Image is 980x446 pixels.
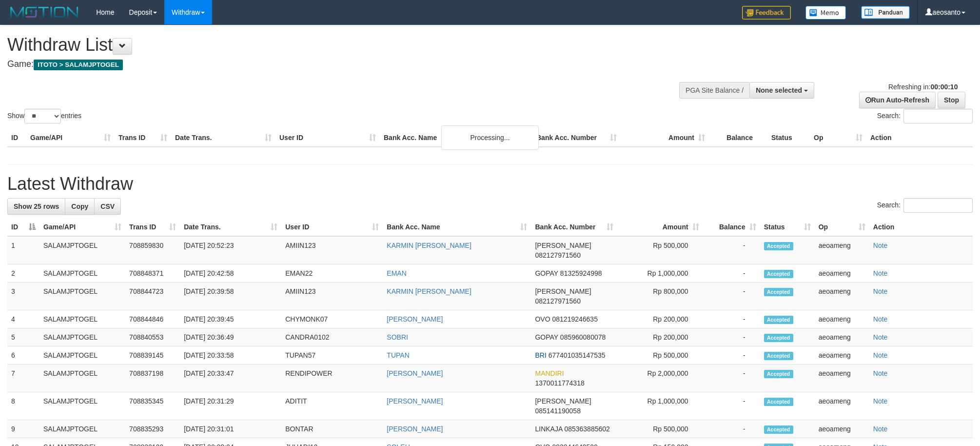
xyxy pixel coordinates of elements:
[764,370,793,378] span: Accepted
[39,218,125,236] th: Game/API: activate to sort column ascending
[125,420,180,438] td: 708835293
[873,351,888,359] a: Note
[552,315,598,323] span: Copy 081219246635 to clipboard
[535,269,558,277] span: GOPAY
[617,346,703,365] td: Rp 500,000
[617,218,703,236] th: Amount: activate to sort column ascending
[180,264,281,283] td: [DATE] 20:42:58
[7,310,39,328] td: 4
[764,288,793,296] span: Accepted
[873,333,888,341] a: Note
[617,420,703,438] td: Rp 500,000
[815,236,869,264] td: aeoameng
[815,264,869,283] td: aeoameng
[7,198,65,215] a: Show 25 rows
[703,328,760,346] td: -
[387,315,443,323] a: [PERSON_NAME]
[869,218,973,236] th: Action
[387,397,443,405] a: [PERSON_NAME]
[281,328,383,346] td: CANDRA0102
[39,420,125,438] td: SALAMJPTOGEL
[180,328,281,346] td: [DATE] 20:36:49
[888,83,958,91] span: Refreshing in:
[281,264,383,283] td: EMAN22
[535,351,546,359] span: BRI
[703,346,760,365] td: -
[810,129,866,147] th: Op
[873,242,888,249] a: Note
[7,264,39,283] td: 2
[703,420,760,438] td: -
[873,287,888,295] a: Note
[560,333,606,341] span: Copy 085960080078 to clipboard
[535,425,562,433] span: LINKAJA
[39,264,125,283] td: SALAMJPTOGEL
[815,328,869,346] td: aeoameng
[535,287,591,295] span: [PERSON_NAME]
[180,236,281,264] td: [DATE] 20:52:23
[535,369,564,377] span: MANDIRI
[39,365,125,392] td: SALAMJPTOGEL
[180,283,281,310] td: [DATE] 20:39:58
[549,351,606,359] span: Copy 677401035147535 to clipboard
[617,310,703,328] td: Rp 200,000
[903,109,973,123] input: Search:
[281,346,383,365] td: TUPAN57
[617,236,703,264] td: Rp 500,000
[387,351,409,359] a: TUPAN
[930,83,958,91] strong: 00:00:10
[535,251,580,259] span: Copy 082127971560 to clipboard
[764,398,793,406] span: Accepted
[7,346,39,365] td: 6
[709,129,767,147] th: Balance
[756,86,802,94] span: None selected
[535,242,591,249] span: [PERSON_NAME]
[387,269,406,277] a: EMAN
[24,109,61,123] select: Showentries
[125,328,180,346] td: 708840553
[7,60,644,69] h4: Game:
[703,283,760,310] td: -
[7,109,81,123] label: Show entries
[180,365,281,392] td: [DATE] 20:33:47
[7,5,81,20] img: MOTION_logo.png
[100,203,115,210] span: CSV
[180,392,281,420] td: [DATE] 20:31:29
[125,264,180,283] td: 708848371
[180,310,281,328] td: [DATE] 20:39:45
[767,129,810,147] th: Status
[764,242,793,250] span: Accepted
[7,328,39,346] td: 5
[281,392,383,420] td: ADITIT
[180,218,281,236] th: Date Trans.: activate to sort column ascending
[764,352,793,360] span: Accepted
[535,379,584,387] span: Copy 1370011774318 to clipboard
[617,264,703,283] td: Rp 1,000,000
[873,425,888,433] a: Note
[281,283,383,310] td: AMIIN123
[564,425,609,433] span: Copy 085363885602 to clipboard
[877,198,973,213] label: Search:
[742,6,791,20] img: Feedback.jpg
[7,129,26,147] th: ID
[125,346,180,365] td: 708839145
[535,407,580,415] span: Copy 085141190058 to clipboard
[387,333,408,341] a: SOBRI
[39,392,125,420] td: SALAMJPTOGEL
[125,236,180,264] td: 708859830
[861,6,910,19] img: panduan.png
[115,129,171,147] th: Trans ID
[617,392,703,420] td: Rp 1,000,000
[125,310,180,328] td: 708844846
[764,426,793,434] span: Accepted
[815,346,869,365] td: aeoameng
[873,369,888,377] a: Note
[560,269,602,277] span: Copy 81325924998 to clipboard
[815,218,869,236] th: Op: activate to sort column ascending
[815,365,869,392] td: aeoameng
[703,310,760,328] td: -
[387,242,471,249] a: KARMIN [PERSON_NAME]
[125,283,180,310] td: 708844723
[815,420,869,438] td: aeoameng
[7,218,39,236] th: ID: activate to sort column descending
